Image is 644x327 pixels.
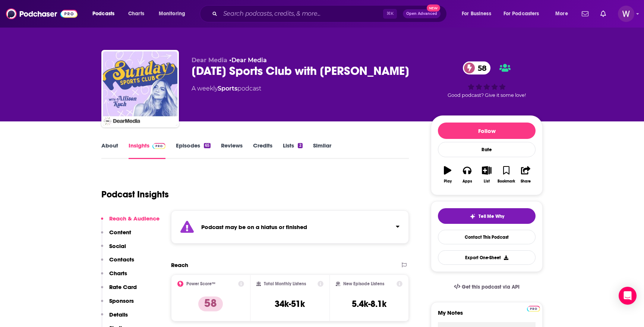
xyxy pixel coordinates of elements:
[123,8,149,20] a: Charts
[101,256,134,270] button: Contacts
[521,179,531,184] div: Share
[431,57,543,103] div: 58Good podcast? Give it some love!
[462,284,520,290] span: Get this podcast via API
[229,57,267,64] span: •
[192,84,261,93] div: A weekly podcast
[109,256,134,263] p: Contacts
[457,8,501,20] button: open menu
[101,297,134,311] button: Sponsors
[463,179,472,184] div: Apps
[92,9,114,19] span: Podcasts
[221,142,243,159] a: Reviews
[438,309,536,322] label: My Notes
[448,92,526,98] span: Good podcast? Give it some love!
[343,281,384,286] h2: New Episode Listens
[109,229,131,236] p: Content
[479,213,504,219] span: Tell Me Why
[101,270,127,283] button: Charts
[128,9,144,19] span: Charts
[313,142,331,159] a: Similar
[477,161,496,188] button: List
[618,6,634,22] button: Show profile menu
[516,161,536,188] button: Share
[207,5,454,22] div: Search podcasts, credits, & more...
[198,296,223,311] p: 58
[154,8,195,20] button: open menu
[579,7,591,20] a: Show notifications dropdown
[220,8,383,20] input: Search podcasts, credits, & more...
[201,223,307,231] strong: Podcast may be on a hiatus or finished
[462,9,491,19] span: For Business
[457,161,477,188] button: Apps
[101,283,137,297] button: Rate Card
[555,9,568,19] span: More
[192,57,227,64] span: Dear Media
[438,161,457,188] button: Play
[527,306,540,312] img: Podchaser Pro
[438,123,536,139] button: Follow
[101,311,128,325] button: Details
[109,297,134,304] p: Sponsors
[275,298,305,309] h3: 34k-51k
[171,210,409,244] section: Click to expand status details
[101,142,118,159] a: About
[298,143,302,148] div: 2
[171,261,188,269] h2: Reach
[231,57,267,64] a: Dear Media
[550,8,577,20] button: open menu
[597,7,609,20] a: Show notifications dropdown
[109,270,127,277] p: Charts
[618,6,634,22] img: User Profile
[383,9,397,19] span: ⌘ K
[186,281,215,286] h2: Power Score™
[470,61,490,74] span: 58
[109,283,137,291] p: Rate Card
[499,8,550,20] button: open menu
[438,250,536,265] button: Export One-Sheet
[109,311,128,318] p: Details
[403,9,441,18] button: Open AdvancedNew
[152,143,165,149] img: Podchaser Pro
[619,287,637,305] div: Open Intercom Messenger
[438,208,536,224] button: tell me why sparkleTell Me Why
[484,179,490,184] div: List
[283,142,302,159] a: Lists2
[176,142,211,159] a: Episodes65
[352,298,386,309] h3: 5.4k-8.1k
[218,85,237,92] a: Sports
[496,161,516,188] button: Bookmark
[444,179,452,184] div: Play
[159,9,185,19] span: Monitoring
[427,4,440,12] span: New
[463,61,490,74] a: 58
[406,12,437,16] span: Open Advanced
[448,278,525,296] a: Get this podcast via API
[438,142,536,157] div: Rate
[503,9,539,19] span: For Podcasters
[438,230,536,244] a: Contact This Podcast
[87,8,124,20] button: open menu
[109,215,160,222] p: Reach & Audience
[618,6,634,22] span: Logged in as williammwhite
[253,142,272,159] a: Credits
[498,179,515,184] div: Bookmark
[264,281,306,286] h2: Total Monthly Listens
[129,142,165,159] a: InsightsPodchaser Pro
[527,305,540,312] a: Pro website
[101,229,131,242] button: Content
[103,51,177,126] img: Sunday Sports Club with Allison Kuch
[204,143,211,148] div: 65
[101,242,126,256] button: Social
[470,213,476,219] img: tell me why sparkle
[109,242,126,250] p: Social
[101,215,160,229] button: Reach & Audience
[6,7,78,21] img: Podchaser - Follow, Share and Rate Podcasts
[101,189,169,200] h1: Podcast Insights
